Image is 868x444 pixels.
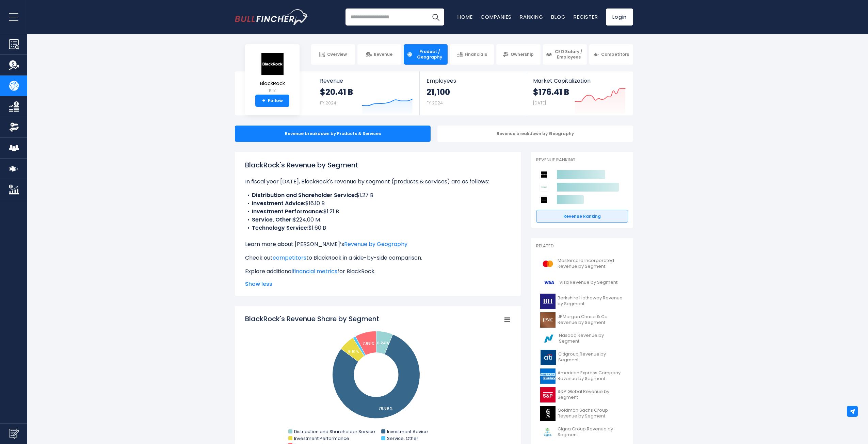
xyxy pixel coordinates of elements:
[348,349,359,354] tspan: 5.91 %
[457,13,472,20] a: Home
[450,44,494,65] a: Financials
[558,426,624,438] span: Cigna Group Revenue by Segment
[260,81,285,86] span: BlackRock
[245,314,379,324] tspan: BlackRock's Revenue Share by Segment
[245,254,511,262] p: Check out to BlackRock in a side-by-side comparison.
[536,254,628,273] a: Mastercard Incorporated Revenue by Segment
[363,341,374,346] tspan: 7.86 %
[9,122,19,132] img: Ownership
[235,126,431,142] div: Revenue breakdown by Products & Services
[540,387,556,402] img: SPGI logo
[533,100,546,106] small: [DATE]
[559,280,617,285] span: Visa Revenue by Segment
[313,71,420,115] a: Revenue $20.41 B FY 2024
[536,329,628,348] a: Nasdaq Revenue by Segment
[536,423,628,442] a: Cigna Group Revenue by Segment
[554,49,584,60] span: CEO Salary / Employees
[511,52,534,57] span: Ownership
[344,240,407,248] a: Revenue by Geography
[540,368,556,384] img: AXP logo
[465,52,487,57] span: Financials
[357,44,401,65] a: Revenue
[558,314,624,326] span: JPMorgan Chase & Co. Revenue by Segment
[252,224,308,232] b: Technology Service:
[427,9,444,26] button: Search
[536,367,628,385] a: American Express Company Revenue by Segment
[543,44,587,65] a: CEO Salary / Employees
[377,341,389,346] tspan: 6.24 %
[252,199,305,207] b: Investment Advice:
[245,280,511,288] span: Show less
[374,52,392,57] span: Revenue
[536,311,628,329] a: JPMorgan Chase & Co. Revenue by Segment
[540,275,557,290] img: V logo
[387,435,418,442] text: Service, Other
[536,404,628,423] a: Goldman Sachs Group Revenue by Segment
[311,44,355,65] a: Overview
[252,208,323,215] b: Investment Performance:
[481,13,512,20] a: Companies
[558,408,624,419] span: Goldman Sachs Group Revenue by Segment
[245,208,511,216] li: $1.21 B
[273,254,306,262] a: competitors
[540,312,556,328] img: JPM logo
[294,428,375,435] text: Distribution and Shareholder Service
[245,216,511,224] li: $224.00 M
[294,435,349,442] text: Investment Performance
[551,13,565,20] a: Blog
[606,9,633,26] a: Login
[320,100,336,106] small: FY 2024
[427,100,443,106] small: FY 2024
[558,389,624,400] span: S&P Global Revenue by Segment
[540,425,556,440] img: CI logo
[404,44,448,65] a: Product / Geography
[526,71,632,115] a: Market Capitalization $176.41 B [DATE]
[245,178,511,186] p: In fiscal year [DATE], BlackRock's revenue by segment (products & services) are as follows:
[536,243,628,249] p: Related
[252,191,356,199] b: Distribution and Shareholder Service:
[245,224,511,232] li: $1.60 B
[252,216,293,224] b: Service, Other:
[540,256,556,272] img: MA logo
[262,98,266,104] strong: +
[427,87,450,97] strong: 21,100
[540,350,556,365] img: C logo
[559,333,624,344] span: Nasdaq Revenue by Segment
[601,52,629,57] span: Competitors
[245,199,511,208] li: $16.10 B
[255,95,289,107] a: +Follow
[540,331,557,346] img: NDAQ logo
[320,87,353,97] strong: $20.41 B
[540,195,548,204] img: Blackstone competitors logo
[540,170,548,179] img: BlackRock competitors logo
[245,191,511,199] li: $1.27 B
[245,160,511,170] h1: BlackRock's Revenue by Segment
[540,183,548,192] img: Apollo Global Management competitors logo
[415,49,445,60] span: Product / Geography
[533,87,569,97] strong: $176.41 B
[245,240,511,248] p: Learn more about [PERSON_NAME]’s
[558,258,624,269] span: Mastercard Incorporated Revenue by Segment
[293,267,337,275] a: financial metrics
[260,88,285,94] small: BLK
[379,406,393,411] tspan: 78.89 %
[558,370,624,382] span: American Express Company Revenue by Segment
[420,71,526,115] a: Employees 21,100 FY 2024
[533,78,626,84] span: Market Capitalization
[536,348,628,367] a: Citigroup Revenue by Segment
[558,295,624,307] span: Berkshire Hathaway Revenue by Segment
[536,385,628,404] a: S&P Global Revenue by Segment
[427,78,519,84] span: Employees
[540,406,556,421] img: GS logo
[589,44,633,65] a: Competitors
[574,13,598,20] a: Register
[235,9,308,25] img: Bullfincher logo
[245,267,511,276] p: Explore additional for BlackRock.
[387,428,428,435] text: Investment Advice
[520,13,543,20] a: Ranking
[437,126,633,142] div: Revenue breakdown by Geography
[540,294,556,309] img: BRK-B logo
[536,292,628,311] a: Berkshire Hathaway Revenue by Segment
[496,44,540,65] a: Ownership
[260,52,285,95] a: BlackRock BLK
